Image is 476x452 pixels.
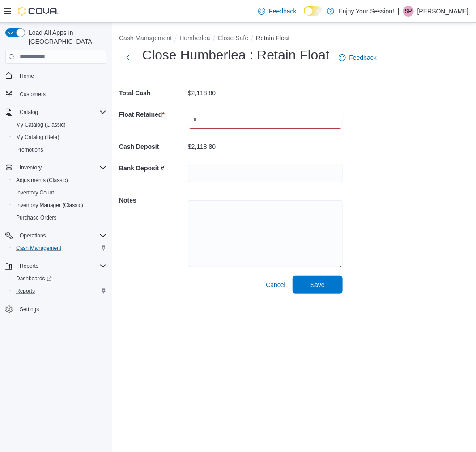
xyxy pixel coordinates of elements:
nav: Complex example [5,66,106,339]
span: My Catalog (Classic) [16,121,66,128]
span: Reports [16,287,35,295]
span: Inventory [20,164,42,171]
span: Home [16,70,106,81]
button: Reports [2,260,110,272]
button: Inventory [16,162,45,173]
span: Dashboards [16,275,52,282]
span: Home [20,72,34,80]
span: Reports [16,261,106,271]
span: Inventory Count [13,187,106,198]
h1: Close Humberlea : Retain Float [142,46,330,64]
a: Dashboards [9,272,110,285]
p: | [398,6,399,17]
button: Customers [2,88,110,101]
input: Dark Mode [304,6,323,16]
button: Inventory Count [9,186,110,199]
button: Operations [16,230,50,241]
h5: Float Retained [119,106,186,123]
a: Cash Management [13,243,65,253]
button: Cash Management [119,34,172,42]
span: Promotions [16,146,43,153]
a: Promotions [13,144,47,155]
span: My Catalog (Beta) [16,134,59,141]
a: Reports [13,286,38,296]
button: My Catalog (Classic) [9,118,110,131]
span: Save [310,280,325,289]
a: Home [16,71,38,81]
a: Customers [16,89,49,100]
button: Reports [9,285,110,297]
span: Inventory Count [16,189,54,196]
span: Dashboards [13,273,106,284]
button: Close Safe [218,34,248,42]
button: Settings [2,303,110,316]
span: Settings [20,306,39,313]
span: Purchase Orders [16,214,57,221]
button: Catalog [16,107,42,118]
h5: Total Cash [119,84,186,102]
a: Adjustments (Classic) [13,175,72,186]
button: Retain Float [256,34,289,42]
span: Purchase Orders [13,212,106,223]
span: Dark Mode [304,16,304,16]
button: Adjustments (Classic) [9,174,110,186]
a: Inventory Count [13,187,58,198]
button: Humberlea [179,34,210,42]
span: My Catalog (Beta) [13,132,106,143]
p: Enjoy Your Session! [339,6,395,17]
span: Feedback [349,53,377,62]
span: Customers [20,91,46,98]
button: Next [119,49,137,67]
button: Inventory [2,161,110,174]
span: Operations [20,232,46,239]
button: Cancel [262,276,289,294]
button: Operations [2,229,110,242]
span: Inventory [16,162,106,173]
button: Home [2,69,110,82]
span: Inventory Manager (Classic) [16,202,83,209]
span: Feedback [269,7,296,16]
button: My Catalog (Beta) [9,131,110,144]
span: Catalog [16,107,106,118]
a: Inventory Manager (Classic) [13,200,87,211]
span: My Catalog (Classic) [13,119,106,130]
span: Adjustments (Classic) [16,177,68,184]
img: Cova [18,7,58,16]
span: Adjustments (Classic) [13,175,106,186]
button: Inventory Manager (Classic) [9,199,110,211]
span: Load All Apps in [GEOGRAPHIC_DATA] [25,28,106,46]
h5: Cash Deposit [119,138,186,156]
p: $2,118.80 [188,89,216,97]
button: Purchase Orders [9,211,110,224]
a: Purchase Orders [13,212,60,223]
span: Catalog [20,109,38,116]
button: Cash Management [9,242,110,254]
h5: Bank Deposit # [119,159,186,177]
a: Feedback [335,49,380,67]
span: Settings [16,304,106,315]
span: Reports [13,286,106,296]
a: Dashboards [13,273,55,284]
nav: An example of EuiBreadcrumbs [119,34,469,44]
div: Samuel Panzeca [403,6,414,17]
span: Inventory Manager (Classic) [13,200,106,211]
span: Cash Management [13,243,106,253]
span: SP [405,6,412,17]
a: My Catalog (Classic) [13,119,69,130]
p: $2,118.80 [188,143,216,150]
span: Promotions [13,144,106,155]
button: Catalog [2,106,110,118]
span: Cash Management [16,245,61,252]
button: Save [293,276,343,294]
a: My Catalog (Beta) [13,132,63,143]
span: Operations [16,230,106,241]
span: Reports [20,262,38,270]
span: Cancel [266,280,285,289]
p: [PERSON_NAME] [417,6,469,17]
span: Customers [16,89,106,100]
a: Settings [16,304,42,315]
h5: Notes [119,191,186,209]
a: Feedback [255,2,300,20]
button: Reports [16,261,42,271]
button: Promotions [9,144,110,156]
